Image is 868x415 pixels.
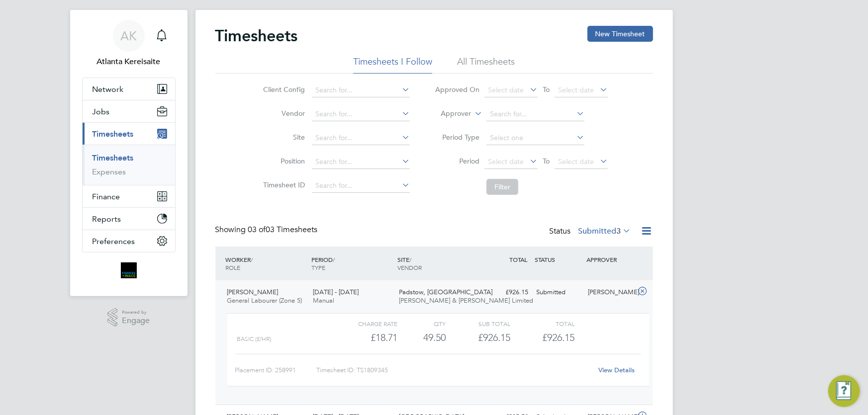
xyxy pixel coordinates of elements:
span: ROLE [226,263,241,271]
span: Reports [93,214,121,224]
button: Jobs [83,100,175,122]
input: Search for... [312,179,410,193]
button: Finance [83,185,175,207]
div: STATUS [533,250,584,268]
label: Timesheet ID [260,180,305,189]
div: £926.15 [446,330,510,346]
span: 03 of [248,225,266,235]
input: Search for... [486,107,584,121]
div: Status [550,225,633,239]
div: [PERSON_NAME] [584,284,636,301]
div: WORKER [223,250,309,276]
span: Timesheets [93,129,134,139]
a: View Details [598,366,635,374]
span: [PERSON_NAME] & [PERSON_NAME] Limited [399,296,533,305]
span: Jobs [93,107,110,116]
label: Period [435,157,480,166]
span: Select date [488,85,524,94]
div: 49.50 [398,330,446,346]
button: Filter [486,179,518,195]
label: Client Config [260,85,305,94]
div: £18.71 [333,330,397,346]
span: £926.15 [542,332,575,343]
span: [PERSON_NAME] [227,288,279,296]
span: Select date [488,157,524,166]
div: APPROVER [584,250,636,268]
div: Sub Total [446,318,510,330]
span: AK [120,29,137,42]
label: Position [260,157,305,166]
input: Search for... [312,83,410,97]
div: Showing [215,225,320,235]
span: / [409,255,411,263]
button: Timesheets [83,123,175,145]
button: New Timesheet [587,26,653,42]
label: Approver [426,109,471,119]
a: Go to home page [82,262,176,278]
div: Submitted [533,284,584,301]
span: Network [93,84,124,94]
span: Finance [93,192,120,201]
input: Select one [486,131,584,145]
div: Charge rate [333,318,397,330]
button: Engage Resource Center [828,375,860,407]
nav: Main navigation [70,10,188,296]
button: Network [83,78,175,100]
label: Vendor [260,109,305,118]
span: To [540,83,553,96]
label: Site [260,133,305,142]
input: Search for... [312,107,410,121]
li: Timesheets I Follow [353,56,432,74]
div: Total [510,318,575,330]
div: Timesheets [83,145,175,185]
span: Manual [313,296,334,305]
label: Submitted [579,226,631,236]
span: [DATE] - [DATE] [313,288,359,296]
div: SITE [395,250,481,276]
span: 03 Timesheets [248,225,318,235]
div: Placement ID: 258991 [235,362,316,378]
button: Preferences [83,230,175,252]
span: / [333,255,335,263]
span: basic (£/HR) [237,335,272,342]
label: Approved On [435,85,480,94]
span: TOTAL [510,255,528,263]
div: Timesheet ID: TS1809345 [316,362,592,378]
span: Atlanta Kereisaite [82,56,176,68]
a: Powered byEngage [107,308,150,327]
span: General Labourer (Zone 5) [227,296,302,305]
span: / [251,255,253,263]
li: All Timesheets [457,56,515,74]
a: Timesheets [93,153,134,163]
div: PERIOD [309,250,395,276]
input: Search for... [312,155,410,169]
img: bromak-logo-retina.png [121,262,137,278]
a: AKAtlanta Kereisaite [82,20,176,68]
h2: Timesheets [215,26,298,46]
a: Expenses [93,167,126,176]
span: Preferences [93,237,135,246]
input: Search for... [312,131,410,145]
span: Select date [558,157,594,166]
span: Select date [558,85,594,94]
span: Engage [122,317,150,325]
span: Padstow, [GEOGRAPHIC_DATA] [399,288,492,296]
button: Reports [83,208,175,230]
span: VENDOR [397,263,422,271]
span: 3 [617,226,621,236]
label: Period Type [435,133,480,142]
span: TYPE [311,263,325,271]
div: £926.15 [481,284,533,301]
div: QTY [398,318,446,330]
span: To [540,155,553,167]
span: Powered by [122,308,150,317]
